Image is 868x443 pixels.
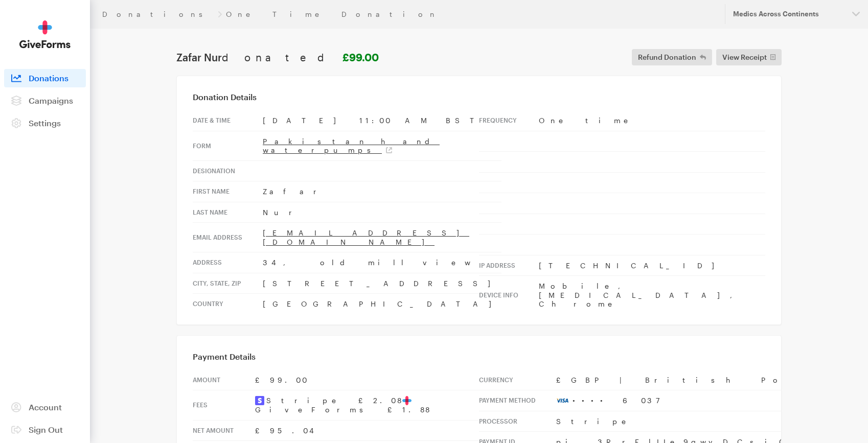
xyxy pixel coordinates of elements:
[632,49,712,65] button: Refund Donation
[255,390,479,421] td: Stripe £2.08 GiveForms £1.88
[4,398,86,416] a: Account
[19,20,71,49] img: GiveForms
[539,110,765,131] td: One time
[263,252,501,273] td: 34, old mill view
[725,4,868,24] button: Medics Across Continents
[193,131,263,160] th: Form
[193,181,263,202] th: First Name
[193,273,263,294] th: City, state, zip
[193,420,255,441] th: Net Amount
[29,73,68,83] span: Donations
[176,51,379,63] h1: Zafar Nur
[716,49,782,65] a: View Receipt
[102,10,214,18] a: Donations
[263,137,440,155] a: Pakistan hand waterpumps
[263,228,469,246] a: [EMAIL_ADDRESS][DOMAIN_NAME]
[263,294,501,314] td: [GEOGRAPHIC_DATA]
[193,390,255,421] th: Fees
[479,255,539,276] th: IP address
[29,402,62,412] span: Account
[193,252,263,273] th: Address
[4,91,86,110] a: Campaigns
[263,202,501,223] td: Nur
[479,110,539,131] th: Frequency
[4,421,86,439] a: Sign Out
[263,273,501,294] td: [STREET_ADDRESS]
[29,118,61,128] span: Settings
[722,51,767,63] span: View Receipt
[255,396,264,405] img: stripe2-5d9aec7fb46365e6c7974577a8dae7ee9b23322d394d28ba5d52000e5e5e0903.svg
[263,181,501,202] td: Zafar
[193,294,263,314] th: Country
[29,425,63,434] span: Sign Out
[255,370,479,390] td: £99.00
[479,411,556,432] th: Processor
[638,51,696,63] span: Refund Donation
[193,223,263,252] th: Email address
[193,110,263,131] th: Date & time
[193,370,255,390] th: Amount
[479,276,539,314] th: Device info
[193,202,263,223] th: Last Name
[539,276,765,314] td: Mobile, [MEDICAL_DATA], Chrome
[29,96,73,105] span: Campaigns
[342,51,379,63] strong: £99.00
[4,114,86,132] a: Settings
[733,10,844,18] div: Medics Across Continents
[193,160,263,181] th: Designation
[222,51,340,63] span: donated
[4,69,86,87] a: Donations
[263,110,501,131] td: [DATE] 11:00 AM BST
[539,255,765,276] td: [TECHNICAL_ID]
[479,370,556,390] th: Currency
[255,420,479,441] td: £95.04
[479,390,556,411] th: Payment Method
[193,92,765,102] h3: Donation Details
[402,396,412,405] img: favicon-aeed1a25926f1876c519c09abb28a859d2c37b09480cd79f99d23ee3a2171d47.svg
[193,352,765,362] h3: Payment Details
